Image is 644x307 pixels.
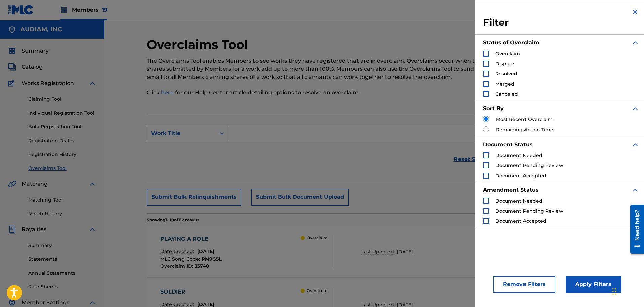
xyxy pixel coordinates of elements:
[483,141,533,148] strong: Document Status
[495,71,517,77] span: Resolved
[8,180,16,188] img: Matching
[8,47,16,55] img: Summary
[631,186,639,194] img: expand
[483,105,504,112] strong: Sort By
[8,5,34,15] img: MLC Logo
[28,196,96,204] a: Matching Tool
[197,248,214,254] span: [DATE]
[483,187,539,193] strong: Amendment Status
[397,249,413,255] span: [DATE]
[28,151,96,158] a: Registration History
[160,263,195,269] span: Overclaim ID :
[483,39,539,46] strong: Status of Overclaim
[8,63,16,71] img: Catalog
[147,125,602,173] form: Search Form
[8,79,17,87] img: Works Registration
[20,26,62,33] h5: AUDIAM, INC
[495,152,542,158] span: Document Needed
[28,256,96,263] a: Statements
[8,225,16,234] img: Royalties
[72,6,107,14] span: Members
[160,256,202,262] span: MLC Song Code :
[28,123,96,130] a: Bulk Registration Tool
[22,47,49,55] span: Summary
[28,137,96,144] a: Registration Drafts
[161,89,175,96] a: here
[22,225,46,234] span: Royalties
[147,89,497,97] p: Click for our Help Center article detailing options to resolve an overclaim.
[631,8,639,16] img: close
[450,152,494,167] a: Reset Search
[22,63,43,71] span: Catalog
[147,189,241,206] button: Submit Bulk Relinquishments
[610,275,644,307] iframe: Chat Widget
[495,91,518,97] span: Canceled
[495,51,520,57] span: Overclaim
[147,226,602,277] a: PLAYING A ROLEDate Created:[DATE]MLC Song Code:PM9G5LOverclaim ID:33740 OverclaimLast Updated:[DA...
[28,242,96,249] a: Summary
[88,79,96,87] img: expand
[8,26,16,34] img: Accounts
[496,126,553,133] label: Remaining Action Time
[495,61,514,67] span: Dispute
[28,210,96,217] a: Match History
[28,96,96,103] a: Claiming Tool
[160,248,196,255] p: Date Created:
[28,283,96,290] a: Rate Sheets
[495,218,546,224] span: Document Accepted
[361,248,397,255] p: Last Updated:
[28,165,96,172] a: Overclaims Tool
[28,270,96,277] a: Annual Statements
[495,81,514,87] span: Merged
[8,47,49,55] a: SummarySummary
[22,180,48,188] span: Matching
[147,217,199,223] p: Showing 1 - 10 of 112 results
[160,288,220,296] div: SOLDIER
[495,173,546,179] span: Document Accepted
[307,235,328,241] p: Overclaim
[631,104,639,113] img: expand
[612,281,616,302] div: Drag
[160,235,222,243] div: PLAYING A ROLE
[625,202,644,256] iframe: Resource Center
[307,288,328,294] p: Overclaim
[251,189,349,206] button: Submit Bulk Document Upload
[495,198,542,204] span: Document Needed
[102,7,107,13] span: 19
[631,141,639,149] img: expand
[495,162,563,168] span: Document Pending Review
[88,180,96,188] img: expand
[495,208,563,214] span: Document Pending Review
[88,225,96,234] img: expand
[60,6,68,14] img: Top Rightsholders
[28,110,96,117] a: Individual Registration Tool
[151,129,212,137] div: Work Title
[147,57,497,81] p: The Overclaims Tool enables Members to see works they have registered that are in overclaim. Over...
[496,116,553,123] label: Most Recent Overclaim
[195,263,209,269] span: 33740
[8,63,43,71] a: CatalogCatalog
[147,37,251,52] h2: Overclaims Tool
[566,276,621,293] button: Apply Filters
[631,39,639,47] img: expand
[202,256,222,262] span: PM9G5L
[493,276,555,293] button: Remove Filters
[22,79,74,87] span: Works Registration
[483,17,639,29] h3: Filter
[22,299,69,307] span: Member Settings
[8,299,16,307] img: Member Settings
[88,299,96,307] img: expand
